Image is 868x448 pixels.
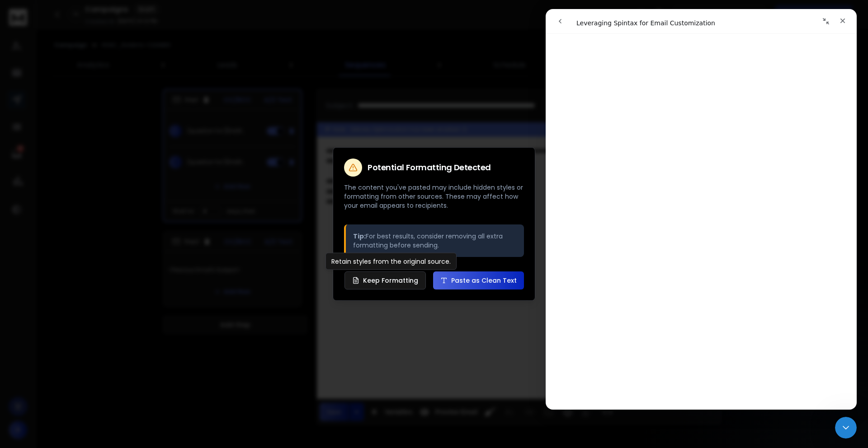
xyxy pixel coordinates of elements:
p: For best results, consider removing all extra formatting before sending. [353,232,517,250]
iframe: Intercom live chat [835,417,857,439]
button: Paste as Clean Text [433,271,524,289]
div: Retain styles from the original source. [325,253,457,270]
strong: Tip: [353,232,366,241]
button: Keep Formatting [344,271,426,289]
iframe: Intercom live chat [546,9,857,410]
h2: Potential Formatting Detected [368,163,491,172]
p: The content you've pasted may include hidden styles or formatting from other sources. These may a... [344,183,524,210]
